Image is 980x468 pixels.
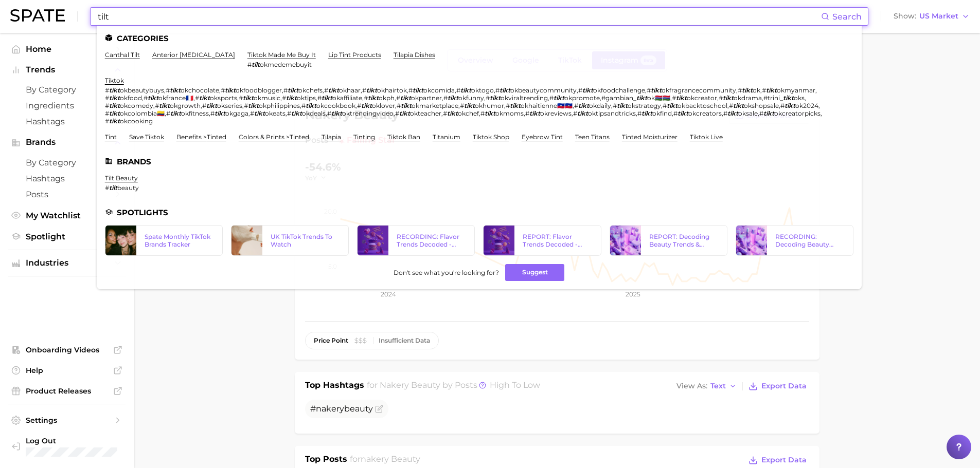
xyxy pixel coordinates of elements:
span: #gambian_ [601,94,636,102]
span: ok🇬🇲🇬🇲 [647,94,670,102]
em: tikt [742,86,753,94]
a: REPORT: Flavor Trends Decoded - What's New & What's Next According to TikTok & Google [483,225,601,256]
a: Posts [8,186,126,202]
a: REPORT: Decoding Beauty Trends & Platform Dynamics on Google, TikTok & Instagram [610,225,727,256]
a: canthal tilt [105,51,140,59]
span: okfood [120,94,142,102]
em: tikt [243,94,254,102]
a: Log out. Currently logged in with e-mail jpascucci@yellowwoodpartners.com. [8,433,126,460]
span: US Market [919,13,958,19]
em: tikt [109,86,120,94]
em: tikt [676,94,687,102]
em: tikt [366,86,377,94]
em: tilt [109,184,117,192]
div: REPORT: Flavor Trends Decoded - What's New & What's Next According to TikTok & Google [523,233,592,248]
span: # [282,94,286,102]
em: tikt [248,102,259,109]
div: Spate Monthly TikTok Brands Tracker [145,233,214,248]
span: okmarketplace [412,102,458,109]
em: tikt [286,94,297,102]
a: Home [8,41,126,57]
span: # [574,102,578,109]
button: ShowUS Market [891,10,972,23]
span: # [105,86,109,94]
span: okcolombia🇨🇴 [120,109,165,117]
div: , , , , , , , , , , , , , , , , , , , , , , , , , , , , , , , , , , , , , , , , , , , , , , , , ,... [105,86,841,125]
span: # [723,109,727,117]
a: Settings [8,413,126,428]
span: My Watchlist [26,211,108,220]
em: tikt [170,109,181,117]
span: # [573,109,577,117]
span: okgrowth [170,102,201,109]
em: tikt [170,86,181,94]
em: tikt [667,102,678,109]
span: Posts [26,190,108,199]
span: # [247,61,252,68]
span: oks [794,94,805,102]
span: okstrategy [628,102,661,109]
button: Brands [8,135,126,150]
span: # [525,109,529,117]
span: # [460,102,464,109]
em: tikt [254,109,265,117]
a: tiktok shop [473,133,509,141]
span: okbeautybuys [120,86,164,94]
a: anterior [MEDICAL_DATA] [152,51,235,59]
span: okseries [217,102,242,109]
em: tikt [288,86,298,94]
span: # [105,94,109,102]
span: okhaitienne🇭🇹🇭🇹 [521,102,573,109]
span: okfoodchallenge [593,86,645,94]
em: tikt [642,109,652,117]
em: tikt [448,94,458,102]
button: Suggest [505,264,564,281]
span: #trini_ [763,94,783,102]
span: View As [676,383,707,389]
span: nakery [316,404,344,414]
span: # [578,86,582,94]
em: tikt [460,86,471,94]
em: tikt [306,102,316,109]
span: okaffiliate [332,94,362,102]
li: Categories [105,34,853,43]
span: # [166,109,170,117]
span: Text [710,383,726,389]
span: Product Releases [26,386,108,396]
li: Spotlights [105,208,853,217]
span: okcomida [423,86,455,94]
a: Product Releases [8,383,126,399]
a: benefits >tinted [176,133,226,141]
span: Trends [26,65,108,74]
button: Export Data [746,379,809,394]
em: tikt [577,109,588,117]
a: tiktok live [690,133,723,141]
em: tikt [109,94,120,102]
span: okchefs [298,86,323,94]
span: Show [894,13,916,19]
a: RECORDING: Decoding Beauty Trends & Platform Dynamics on Google, TikTok & Instagram [736,225,853,256]
em: tikt [490,94,501,102]
em: tikt [678,109,688,117]
a: Spotlight [8,229,126,245]
a: Spate Monthly TikTok Brands Tracker [105,225,223,256]
span: okphilippines [259,102,300,109]
button: price pointInsufficient Data [305,332,439,349]
a: titanium [433,133,460,141]
span: oktipsandtricks [588,109,636,117]
span: okdrama [734,94,762,102]
span: okbacktoschool [678,102,727,109]
button: Export Data [746,453,809,467]
a: colors & prints >tinted [239,133,309,141]
span: oksale [738,109,758,117]
span: # [719,94,723,102]
span: # [221,86,225,94]
a: Hashtags [8,114,126,129]
span: beauty [117,184,139,192]
em: tikt [413,86,423,94]
a: tilt beauty [105,174,138,182]
span: okeats [265,109,286,117]
span: # [310,404,373,414]
div: UK TikTok Trends To Watch [271,233,340,248]
span: # [506,102,510,109]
